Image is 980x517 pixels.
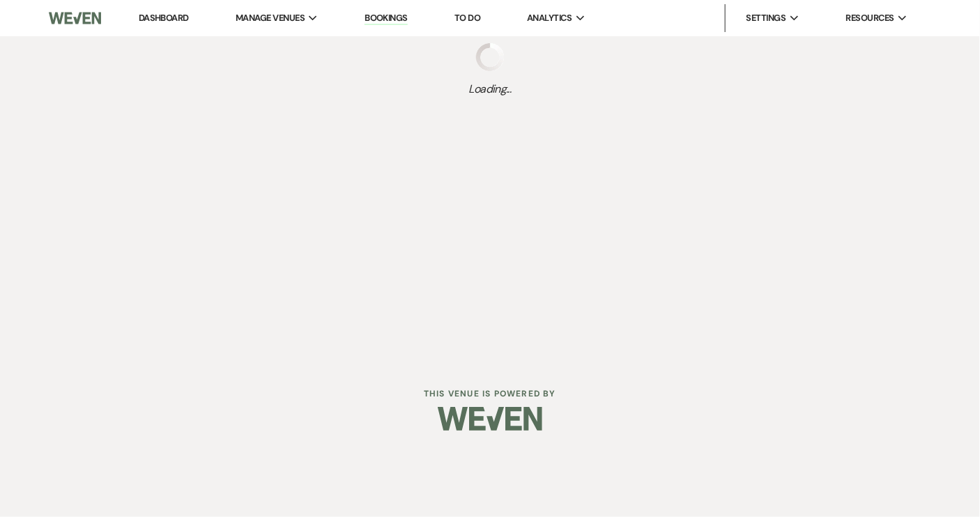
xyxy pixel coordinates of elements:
[454,12,480,24] a: To Do
[527,11,572,25] span: Analytics
[365,12,408,25] a: Bookings
[846,11,894,25] span: Resources
[438,394,542,443] img: Weven Logo
[469,81,512,98] span: Loading...
[139,12,189,24] a: Dashboard
[236,11,305,25] span: Manage Venues
[747,11,786,25] span: Settings
[476,43,504,71] img: loading spinner
[49,3,101,33] img: Weven Logo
